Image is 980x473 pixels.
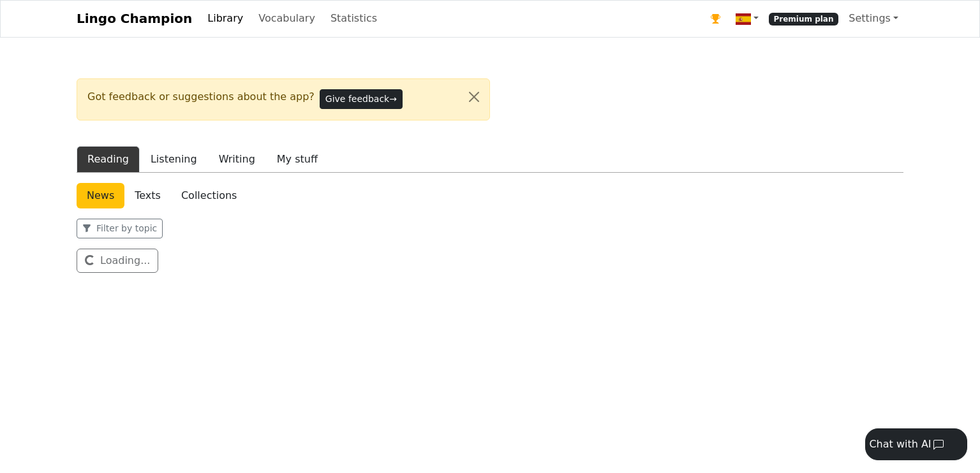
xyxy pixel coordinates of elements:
a: Premium plan [764,6,844,32]
button: Writing [208,146,266,173]
button: Listening [140,146,208,173]
a: Texts [124,183,171,208]
button: Filter by topic [77,219,163,238]
a: Library [202,6,248,31]
a: Settings [843,6,903,31]
img: es.svg [736,11,751,27]
button: Close alert [459,79,489,115]
a: News [77,183,124,208]
div: Chat with AI [869,437,931,452]
a: Vocabulary [253,6,320,31]
a: Statistics [325,6,382,31]
button: Give feedback→ [320,89,403,109]
a: Collections [171,183,247,208]
span: Got feedback or suggestions about the app? [87,89,315,105]
a: Lingo Champion [77,6,192,31]
button: Chat with AI [865,428,967,460]
button: My stuff [266,146,329,173]
button: Reading [77,146,140,173]
span: Premium plan [769,13,839,25]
